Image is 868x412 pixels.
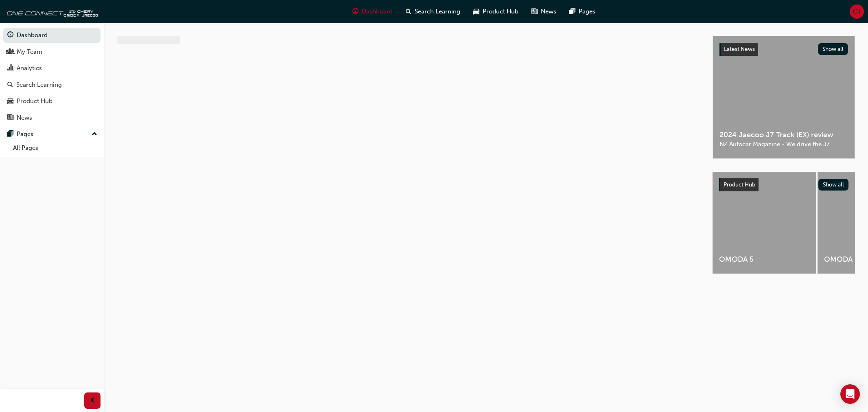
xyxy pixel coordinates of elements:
span: Search Learning [415,7,460,16]
span: pages-icon [7,131,13,138]
span: 2024 Jaecoo J7 Track (EX) review [719,130,848,140]
span: car-icon [7,98,13,105]
button: Show all [818,179,849,191]
button: CJ [850,4,864,19]
div: News [17,113,32,123]
span: search-icon [7,81,13,89]
span: Product Hub [483,7,518,16]
span: guage-icon [352,7,359,17]
span: OMODA 5 [719,255,810,264]
div: Open Intercom Messenger [840,384,860,404]
span: car-icon [473,7,479,17]
span: NZ Autocar Magazine - We drive the J7. [719,140,848,149]
span: Latest News [724,46,755,53]
span: guage-icon [7,32,13,39]
img: oneconnect [4,3,98,20]
a: My Team [3,44,101,59]
button: Show all [818,43,848,55]
span: people-icon [7,48,13,56]
a: car-iconProduct Hub [467,3,525,20]
span: CJ [853,7,861,16]
span: chart-icon [7,65,13,72]
span: news-icon [531,7,538,17]
div: My Team [17,47,42,57]
a: Search Learning [3,77,101,92]
a: Dashboard [3,28,101,43]
a: OMODA 5 [713,172,816,274]
div: Pages [17,129,33,139]
a: Product HubShow all [719,178,848,191]
a: guage-iconDashboard [346,3,399,20]
button: Pages [3,127,101,142]
span: Pages [579,7,595,16]
button: DashboardMy TeamAnalyticsSearch LearningProduct HubNews [3,26,101,127]
span: search-icon [406,7,411,17]
span: Product Hub [724,181,755,188]
a: Latest NewsShow all [719,43,848,56]
a: pages-iconPages [563,3,602,20]
a: Latest NewsShow all2024 Jaecoo J7 Track (EX) reviewNZ Autocar Magazine - We drive the J7. [713,36,855,159]
a: Analytics [3,61,101,76]
span: pages-icon [569,7,575,17]
a: Product Hub [3,94,101,109]
span: prev-icon [90,396,96,406]
div: Analytics [17,64,42,73]
div: Product Hub [17,96,52,106]
div: Search Learning [16,80,62,90]
span: up-icon [92,129,97,140]
span: news-icon [7,114,13,122]
a: search-iconSearch Learning [399,3,467,20]
a: News [3,110,101,125]
a: All Pages [10,142,101,154]
a: news-iconNews [525,3,563,20]
span: Dashboard [362,7,393,16]
span: News [541,7,556,16]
